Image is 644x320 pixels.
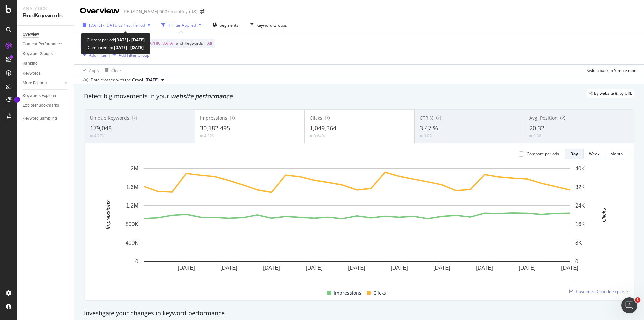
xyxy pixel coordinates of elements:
div: 1 Filter Applied [168,22,196,28]
text: [DATE] [519,265,535,271]
div: Add Filter Group [119,52,149,58]
a: Keyword Groups [23,50,69,57]
div: 4.77% [94,133,105,139]
span: Impressions [334,289,361,297]
span: [GEOGRAPHIC_DATA] [134,39,174,48]
span: 1 [635,297,640,303]
span: By website & by URL [594,91,632,95]
img: Equal [310,135,312,137]
a: Keywords [23,70,69,77]
span: [DATE] - [DATE] [89,22,118,28]
text: [DATE] [433,265,450,271]
text: 1.6M [126,184,138,190]
button: Keyword Groups [247,19,290,30]
b: [DATE] - [DATE] [115,37,145,43]
button: Clear [102,65,121,76]
text: 1.2M [126,203,138,209]
div: RealKeywords [23,12,69,20]
div: Analytics [23,5,69,12]
button: [DATE] - [DATE]vsPrev. Period [80,19,153,30]
svg: A chart. [90,165,623,281]
div: Overview [80,5,120,17]
span: All [207,39,212,48]
a: Explorer Bookmarks [23,102,69,109]
text: 400K [126,240,139,246]
div: Clear [111,67,121,73]
span: CTR % [420,115,434,121]
div: Content Performance [23,41,62,48]
div: arrow-right-arrow-left [200,9,204,14]
text: [DATE] [476,265,493,271]
iframe: Intercom live chat [621,297,637,313]
button: Segments [210,19,241,30]
div: Day [570,151,578,157]
a: Customize Chart in Explorer [569,289,628,294]
div: Ranking [23,60,38,67]
text: Clicks [601,208,607,222]
button: 1 Filter Applied [159,19,204,30]
div: Compared to: [88,44,144,51]
text: [DATE] [561,265,578,271]
div: Keyword Sampling [23,115,57,122]
b: [DATE] - [DATE] [113,45,144,50]
div: More Reports [23,80,47,87]
a: Keyword Sampling [23,115,69,122]
text: 40K [575,166,585,171]
div: Tooltip anchor [14,97,20,103]
text: 32K [575,184,585,190]
div: Overview [23,31,39,38]
text: 0 [575,259,578,264]
a: Overview [23,31,69,38]
a: Ranking [23,60,69,67]
button: Add Filter Group [110,51,149,59]
text: 800K [126,221,139,227]
span: 1,049,364 [310,124,336,132]
div: Apply [89,67,99,73]
span: Clicks [373,289,386,297]
text: 24K [575,203,585,209]
span: Keywords [185,40,203,46]
div: [PERSON_NAME] 500k monthly (JS) [122,8,198,15]
span: Impressions [200,115,227,121]
button: Switch back to Simple mode [584,65,639,76]
span: 30,182,495 [200,124,230,132]
div: Compare periods [527,151,559,157]
div: Current period: [87,36,145,44]
span: Customize Chart in Explorer [576,289,628,294]
img: Equal [200,135,203,137]
button: Month [605,149,628,159]
div: 0.02 [424,133,432,139]
text: 2M [131,166,138,171]
text: [DATE] [178,265,195,271]
a: Content Performance [23,41,69,48]
button: Day [565,149,584,159]
button: [DATE] [143,76,167,84]
div: 4.32% [204,133,215,139]
div: Keywords [23,70,41,77]
div: Investigate your changes in keyword performance [84,309,635,318]
span: and [176,40,183,46]
span: vs Prev. Period [118,22,145,28]
text: 8K [575,240,582,246]
div: Keyword Groups [23,50,53,57]
span: 20.32 [529,124,544,132]
span: Avg. Position [529,115,558,121]
div: Week [589,151,599,157]
span: Unique Keywords [90,115,129,121]
div: Keywords Explorer [23,92,56,99]
button: Add Filter [80,51,107,59]
div: 0.38 [533,133,541,139]
div: legacy label [586,89,635,98]
button: Week [584,149,605,159]
span: Segments [220,22,238,28]
a: More Reports [23,80,63,87]
a: Keywords Explorer [23,92,69,99]
text: [DATE] [306,265,322,271]
text: [DATE] [263,265,280,271]
div: Data crossed with the Crawl [91,77,143,83]
img: Equal [90,135,93,137]
span: 2025 Aug. 24th [146,77,159,83]
text: [DATE] [348,265,365,271]
div: Add Filter [89,52,107,58]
